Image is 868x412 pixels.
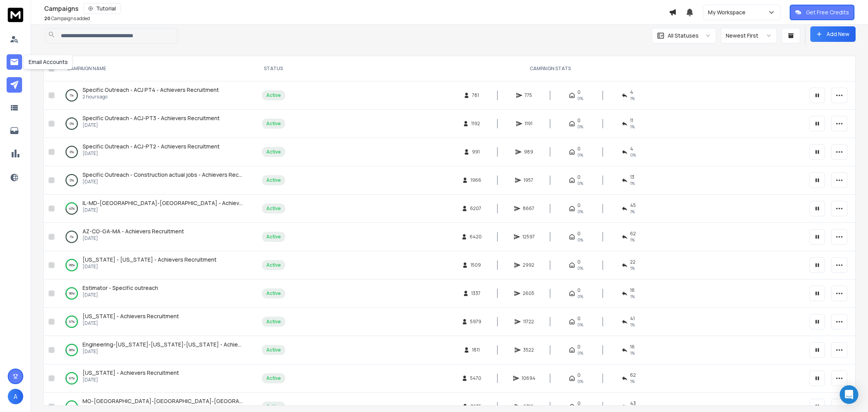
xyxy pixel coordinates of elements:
span: 62 [630,372,636,378]
a: [US_STATE] - [US_STATE] - Achievers Recruitment [83,256,217,264]
p: 96 % [69,290,75,297]
p: 97 % [69,318,75,326]
div: Active [266,403,281,410]
span: 1 % [630,237,635,243]
span: 0% [577,265,583,271]
span: Specific Outreach - Construction actual jobs - Achievers Recruitment [83,171,261,178]
span: 0 % [630,152,636,158]
p: All Statuses [668,32,699,40]
p: [DATE] [83,207,244,213]
span: 0% [577,322,583,328]
button: Add New [810,26,856,42]
span: 6319 [523,403,534,410]
span: 11722 [523,319,534,325]
span: 1957 [524,177,533,183]
span: 0% [577,378,583,384]
td: 99%[US_STATE] - [US_STATE] - Achievers Recruitment[DATE] [58,251,251,279]
button: A [8,389,23,404]
p: 0 % [70,120,74,128]
th: STATUS [251,56,295,81]
td: 1%AZ-CO-GA-MA - Achievers Recruitment[DATE] [58,223,251,251]
span: 2605 [523,290,534,297]
a: Specific Outreach - Construction actual jobs - Achievers Recruitment [83,171,244,179]
div: Active [266,234,281,240]
span: 2992 [523,262,534,268]
span: 0% [577,152,583,158]
span: 1191 [525,121,532,127]
span: 41 [630,315,635,322]
a: AZ-CO-GA-MA - Achievers Recruitment [83,228,184,235]
td: 0%Specific Outreach - Construction actual jobs - Achievers Recruitment[DATE] [58,166,251,195]
span: MO-[GEOGRAPHIC_DATA]-[GEOGRAPHIC_DATA]-[GEOGRAPHIC_DATA]-[GEOGRAPHIC_DATA] - NOT VERIFIED VIA REA... [83,397,415,405]
div: Active [266,177,281,183]
div: Active [266,121,281,127]
a: Engineering-[US_STATE]-[US_STATE]-[US_STATE] - Achievers Recruitment [83,341,244,348]
div: Active [266,347,281,353]
span: 0% [577,95,583,102]
td: 0%Specific Outreach - ACJ-PT3 - Achievers Recruitment[DATE] [58,110,251,138]
span: 0 [577,259,580,265]
span: Estimator - Specific outreach [83,284,158,291]
a: IL-MD-[GEOGRAPHIC_DATA]-[GEOGRAPHIC_DATA] - Achievers Recruitment [83,199,244,207]
span: 991 [472,149,480,155]
div: Active [266,92,281,98]
span: 0% [577,293,583,300]
p: [DATE] [83,405,244,411]
p: 2 hours ago [83,94,219,100]
span: 775 [525,92,532,98]
span: 0 [577,344,580,350]
span: 4 [630,146,633,152]
button: Tutorial [83,3,121,14]
td: 1%Specific Outreach - ACJ PT4 - Achievers Recruitment2 hours ago [58,81,251,110]
span: 1509 [470,262,481,268]
span: 12597 [522,234,535,240]
p: [DATE] [83,348,244,355]
span: 0 [577,400,580,407]
span: 0% [577,237,583,243]
span: 0 [577,231,580,237]
div: Campaigns [44,3,669,14]
span: 5979 [470,319,481,325]
span: Engineering-[US_STATE]-[US_STATE]-[US_STATE] - Achievers Recruitment [83,341,282,348]
span: 0 [577,117,580,124]
span: 1 % [630,180,635,186]
p: [DATE] [83,179,244,185]
span: 16 [630,344,635,350]
span: Specific Outreach - ACJ-PT3 - Achievers Recruitment [83,114,220,122]
p: 96 % [69,346,75,354]
p: 0 % [70,148,74,156]
span: 0 [577,89,580,95]
span: 1 % [630,322,635,328]
p: [DATE] [83,150,220,157]
td: 96%Estimator - Specific outreach[DATE] [58,279,251,308]
p: [DATE] [83,292,158,298]
p: 99 % [69,261,75,269]
a: [US_STATE] - Achievers Recruitment [83,312,179,320]
p: 99 % [69,403,75,410]
span: 781 [472,92,480,98]
span: 0 [577,287,580,293]
p: My Workspace [708,9,749,16]
a: MO-[GEOGRAPHIC_DATA]-[GEOGRAPHIC_DATA]-[GEOGRAPHIC_DATA]-[GEOGRAPHIC_DATA] - NOT VERIFIED VIA REA... [83,397,244,405]
span: 0% [577,124,583,130]
span: 22 [630,259,635,265]
span: 0 [577,174,580,180]
a: Specific Outreach - ACJ PT4 - Achievers Recruitment [83,86,219,94]
span: 1 % [630,209,635,215]
span: 5470 [470,375,481,381]
p: [DATE] [83,235,184,241]
p: [DATE] [83,320,179,326]
span: 1 % [630,293,635,300]
p: 97 % [69,374,75,382]
span: 1 % [630,378,635,384]
span: 1966 [470,177,481,183]
td: 97%[US_STATE] - Achievers Recruitment[DATE] [58,364,251,393]
button: Get Free Credits [790,5,854,20]
span: 10694 [522,375,536,381]
span: 20 [44,15,50,22]
td: 96%Engineering-[US_STATE]-[US_STATE]-[US_STATE] - Achievers Recruitment[DATE] [58,336,251,364]
span: Specific Outreach - ACJ-PT2 - Achievers Recruitment [83,143,220,150]
span: 1811 [472,347,480,353]
span: 0 [577,202,580,209]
